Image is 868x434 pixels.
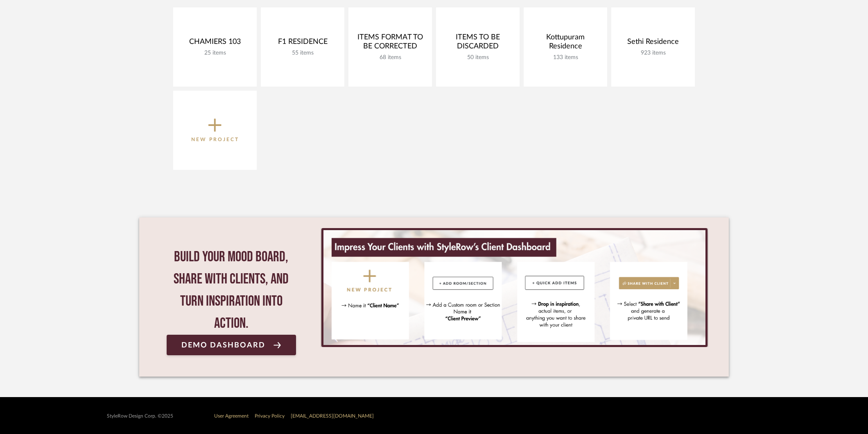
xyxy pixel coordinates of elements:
[173,91,257,170] button: New Project
[321,228,708,347] div: 0
[443,33,513,54] div: ITEMS TO BE DISCARDED
[355,33,425,54] div: ITEMS FORMAT TO BE CORRECTED
[167,246,296,335] div: Build your mood board, share with clients, and turn inspiration into action.
[291,413,374,418] a: [EMAIL_ADDRESS][DOMAIN_NAME]
[530,54,601,61] div: 133 items
[214,413,249,418] a: User Agreement
[167,335,296,355] a: Demo Dashboard
[180,50,250,57] div: 25 items
[530,33,601,54] div: Kottupuram Residence
[180,37,250,50] div: CHAMIERS 103
[618,37,688,50] div: Sethi Residence
[191,135,239,144] p: New Project
[323,230,705,345] img: StyleRow_Client_Dashboard_Banner__1_.png
[267,50,338,57] div: 55 items
[267,37,338,50] div: F1 RESIDENCE
[355,54,425,61] div: 68 items
[255,413,285,418] a: Privacy Policy
[443,54,513,61] div: 50 items
[618,50,688,57] div: 923 items
[181,341,265,349] span: Demo Dashboard
[107,413,173,419] div: StyleRow Design Corp. ©2025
